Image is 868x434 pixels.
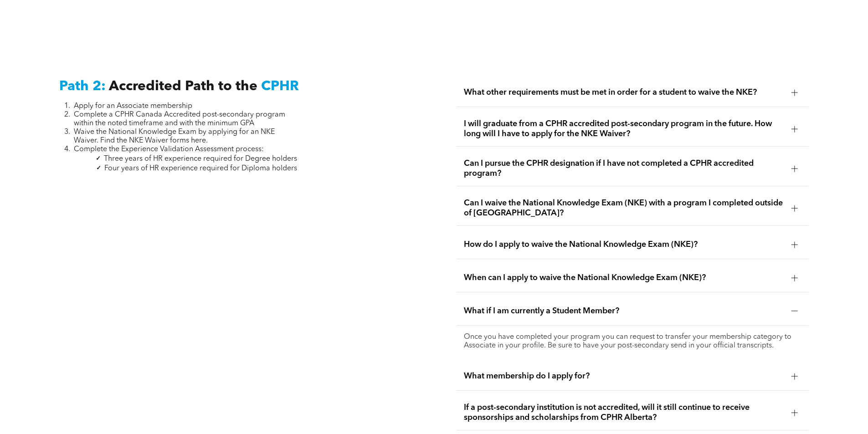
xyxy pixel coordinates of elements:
span: Can I waive the National Knowledge Exam (NKE) with a program I completed outside of [GEOGRAPHIC_D... [464,198,784,218]
p: Once you have completed your program you can request to transfer your membership category to Asso... [464,333,801,350]
span: Path 2: [59,80,106,93]
span: Can I pursue the CPHR designation if I have not completed a CPHR accredited program? [464,158,784,179]
span: Complete the Experience Validation Assessment process: [74,146,264,153]
span: If a post-secondary institution is not accredited, will it still continue to receive sponsorships... [464,403,784,423]
span: Accredited Path to the [109,80,257,93]
span: Complete a CPHR Canada Accredited post-secondary program within the noted timeframe and with the ... [74,111,285,127]
span: Three years of HR experience required for Degree holders [104,155,297,163]
span: What membership do I apply for? [464,371,784,381]
span: Waive the National Knowledge Exam by applying for an NKE Waiver. Find the NKE Waiver forms here. [74,128,275,144]
span: How do I apply to waive the National Knowledge Exam (NKE)? [464,240,784,250]
span: What other requirements must be met in order for a student to waive the NKE? [464,87,784,97]
span: CPHR [261,80,299,93]
span: When can I apply to waive the National Knowledge Exam (NKE)? [464,273,784,283]
span: What if I am currently a Student Member? [464,306,784,316]
span: I will graduate from a CPHR accredited post-secondary program in the future. How long will I have... [464,119,784,139]
span: Four years of HR experience required for Diploma holders [104,165,297,172]
span: Apply for an Associate membership [74,102,192,110]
